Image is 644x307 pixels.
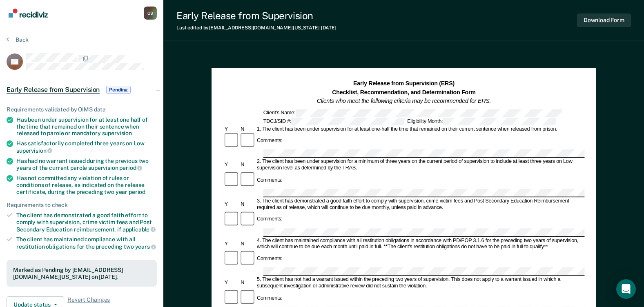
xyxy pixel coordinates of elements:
[316,98,490,104] em: Clients who meet the following criteria may be recommended for ERS.
[16,140,157,154] div: Has satisfactorily completed three years on Low
[256,216,284,223] div: Comments:
[16,147,52,154] span: supervision
[256,295,284,301] div: Comments:
[256,198,585,211] div: 3. The client has demonstrated a good faith effort to comply with supervision, crime victim fees ...
[106,86,131,94] span: Pending
[7,202,157,209] div: Requirements to check
[223,126,239,132] div: Y
[262,118,406,125] div: TDCJ/SID #:
[239,162,256,168] div: N
[13,267,150,280] div: Marked as Pending by [EMAIL_ADDRESS][DOMAIN_NAME][US_STATE] on [DATE].
[256,126,585,132] div: 1. The client has been under supervision for at least one-half the time that remained on their cu...
[16,116,157,137] div: Has been under supervision for at least one half of the time that remained on their sentence when...
[176,10,336,22] div: Early Release from Supervision
[332,89,476,96] strong: Checklist, Recommendation, and Determination Form
[16,158,157,171] div: Has had no warrant issued during the previous two years of the current parole supervision
[9,9,48,18] img: Recidiviz
[239,280,256,286] div: N
[176,25,336,31] div: Last edited by [EMAIL_ADDRESS][DOMAIN_NAME][US_STATE]
[256,138,284,144] div: Comments:
[256,237,585,250] div: 4. The client has maintained compliance with all restitution obligations in accordance with PD/PO...
[321,25,336,31] span: [DATE]
[223,240,239,247] div: Y
[223,201,239,208] div: Y
[256,159,585,172] div: 2. The client has been under supervision for a minimum of three years on the current period of su...
[102,130,132,136] span: supervision
[7,86,100,94] span: Early Release from Supervision
[239,201,256,208] div: N
[239,126,256,132] div: N
[135,243,156,250] span: years
[119,165,142,171] span: period
[144,7,157,20] div: O S
[223,162,239,168] div: Y
[353,80,455,87] strong: Early Release from Supervision (ERS)
[262,109,563,117] div: Client's Name:
[406,118,557,125] div: Eligibility Month:
[123,226,156,233] span: applicable
[129,189,145,195] span: period
[7,36,29,43] button: Back
[239,240,256,247] div: N
[223,280,239,286] div: Y
[577,13,631,27] button: Download Form
[7,106,157,113] div: Requirements validated by OIMS data
[16,175,157,195] div: Has not committed any violation of rules or conditions of release, as indicated on the release ce...
[256,276,585,289] div: 5. The client has not had a warrant issued within the preceding two years of supervision. This do...
[16,212,157,233] div: The client has demonstrated a good faith effort to comply with supervision, crime victim fees and...
[144,7,157,20] button: Profile dropdown button
[16,236,157,250] div: The client has maintained compliance with all restitution obligations for the preceding two
[256,256,284,262] div: Comments:
[256,177,284,183] div: Comments:
[616,279,636,299] div: Open Intercom Messenger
